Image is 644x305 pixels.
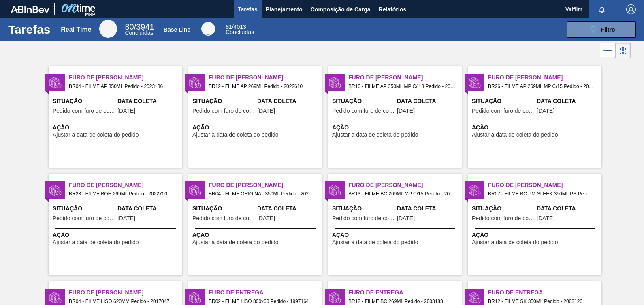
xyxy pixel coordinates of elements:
span: Furo de Coleta [348,73,462,82]
span: Ação [53,231,180,239]
span: Relatórios [379,4,406,14]
span: Ajustar a data de coleta do pedido [332,239,418,245]
span: Data Coleta [397,97,460,105]
div: Real Time [125,24,154,36]
img: status [49,292,62,304]
div: Visão em Cards [615,43,631,58]
span: 05/10/2025 [537,215,554,221]
span: Situação [472,204,535,213]
span: Furo de Entrega [348,288,462,297]
span: Ação [332,231,460,239]
span: Planejamento [266,4,303,14]
span: Ajustar a data de coleta do pedido [332,132,418,138]
span: Situação [332,204,395,213]
span: 03/10/2025 [257,108,275,114]
button: Filtro [567,21,636,38]
span: Furo de Coleta [209,181,322,189]
span: BR12 - FILME AP 269ML Pedido - 2022610 [209,82,316,91]
h1: Tarefas [8,25,51,34]
div: Real Time [99,20,117,38]
span: Composição de Carga [311,4,371,14]
span: Filtro [601,26,615,33]
img: status [189,77,201,89]
span: BR04 - FILME AP 350ML Pedido - 2023136 [69,82,176,91]
span: Concluídas [125,30,153,36]
span: Pedido com furo de coleta [332,215,395,221]
span: Ação [53,123,180,132]
span: Furo de Coleta [209,73,322,82]
img: status [49,184,62,196]
span: Furo de Entrega [209,288,322,297]
span: 03/10/2025 [397,108,415,114]
span: Ajustar a data de coleta do pedido [472,132,558,138]
span: 80 [125,22,134,31]
span: Ajustar a data de coleta do pedido [53,132,139,138]
span: Tarefas [238,4,258,14]
img: status [469,77,481,89]
span: Data Coleta [117,204,180,213]
span: Ação [192,123,320,132]
span: Ação [472,231,599,239]
span: Pedido com furo de coleta [472,215,535,221]
span: Data Coleta [397,204,460,213]
span: Ajustar a data de coleta do pedido [192,132,279,138]
img: status [329,184,341,196]
img: status [469,184,481,196]
span: 05/10/2025 [397,215,415,221]
span: Ação [332,123,460,132]
span: Data Coleta [257,204,320,213]
span: Ação [472,123,599,132]
span: Situação [53,97,115,105]
div: Base Line [226,24,254,35]
span: Situação [332,97,395,105]
img: status [49,77,62,89]
span: Ação [192,231,320,239]
span: BR07 - FILME BC PM SLEEK 350ML PS Pedido - 2025219 [488,189,595,198]
span: / 4013 [226,24,246,30]
img: status [329,77,341,89]
span: Pedido com furo de coleta [192,215,255,221]
span: BR26 - FILME AP 269ML MP C/15 Pedido - 2017667 [488,82,595,91]
span: Furo de Coleta [69,73,182,82]
img: status [189,184,201,196]
span: Data Coleta [537,204,599,213]
span: BR28 - FILME BOH 269ML Pedido - 2022700 [69,189,176,198]
span: Situação [192,204,255,213]
img: status [469,292,481,304]
img: status [329,292,341,304]
span: Situação [192,97,255,105]
button: Notificações [589,4,615,15]
div: Base Line [201,22,215,36]
span: 03/10/2025 [537,108,554,114]
img: TNhmsLtSVTkK8tSr43FrP2fwEKptu5GPRR3wAAAABJRU5ErkJggg== [11,6,49,13]
img: Logout [626,4,636,14]
div: Real Time [61,26,91,33]
span: 04/10/2025 [117,108,135,114]
span: BR04 - FILME ORIGINAL 350ML Pedido - 2022677 [209,189,316,198]
span: Furo de Coleta [488,73,601,82]
span: Pedido com furo de coleta [332,108,395,114]
span: / 3941 [125,22,154,31]
span: Data Coleta [537,97,599,105]
span: Data Coleta [117,97,180,105]
span: 81 [226,24,232,30]
span: Situação [53,204,115,213]
div: Base Line [164,26,190,33]
img: status [189,292,201,304]
span: Furo de Entrega [488,288,601,297]
span: Ajustar a data de coleta do pedido [53,239,139,245]
span: Furo de Coleta [69,181,182,189]
span: BR16 - FILME AP 350ML MP C/ 18 Pedido - 2022672 [348,82,455,91]
span: Furo de Coleta [348,181,462,189]
span: 05/10/2025 [117,215,135,221]
span: Data Coleta [257,97,320,105]
span: Furo de Coleta [69,288,182,297]
div: Visão em Lista [600,43,615,58]
span: Pedido com furo de coleta [192,108,255,114]
span: Pedido com furo de coleta [53,215,115,221]
span: Ajustar a data de coleta do pedido [472,239,558,245]
span: 03/10/2025 [257,215,275,221]
span: Pedido com furo de coleta [53,108,115,114]
span: Ajustar a data de coleta do pedido [192,239,279,245]
span: Situação [472,97,535,105]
